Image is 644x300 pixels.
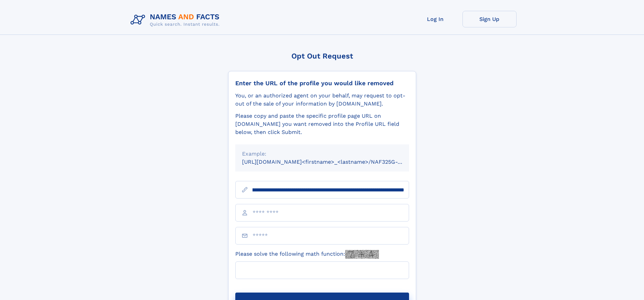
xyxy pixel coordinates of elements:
[235,250,379,259] label: Please solve the following math function:
[235,79,409,87] div: Enter the URL of the profile you would like removed
[128,11,225,29] img: Logo Names and Facts
[228,52,416,60] div: Opt Out Request
[462,11,517,27] a: Sign Up
[235,112,409,136] div: Please copy and paste the specific profile page URL on [DOMAIN_NAME] you want removed into the Pr...
[235,92,409,108] div: You, or an authorized agent on your behalf, may request to opt-out of the sale of your informatio...
[408,11,462,27] a: Log In
[242,150,402,158] div: Example:
[242,159,422,165] small: [URL][DOMAIN_NAME]<firstname>_<lastname>/NAF325G-xxxxxxxx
